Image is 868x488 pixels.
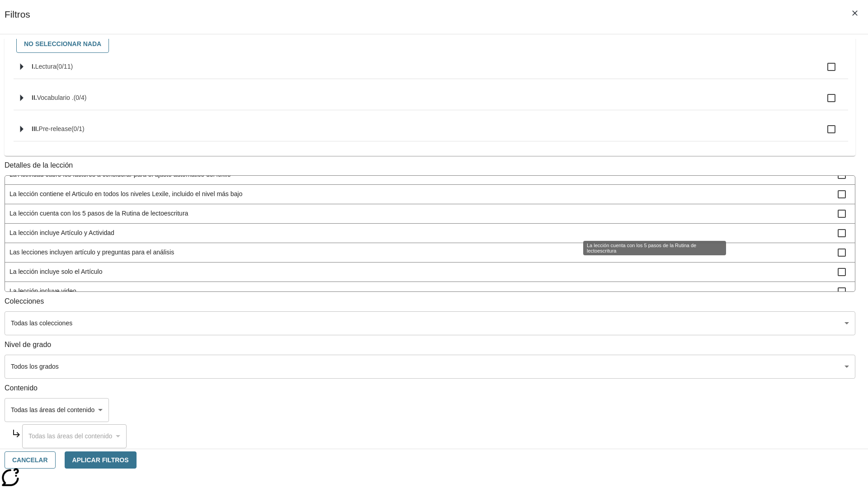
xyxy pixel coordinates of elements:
[5,263,855,282] div: La lección incluye solo el Artículo
[5,204,855,224] div: La lección cuenta con los 5 pasos de la Rutina de lectoescritura
[65,451,137,469] button: Aplicar Filtros
[32,63,35,70] span: I.
[5,355,855,379] div: Seleccione los Grados
[5,398,109,422] div: Seleccione el Contenido
[9,267,838,277] span: La lección incluye solo el Artículo
[56,63,73,70] span: 0 estándares seleccionados/11 estándares en grupo
[39,125,71,132] span: Pre-release
[5,185,855,204] div: La lección contiene el Articulo en todos los niveles Lexile, incluido el nivel más bajo
[37,94,74,101] span: Vocabulario .
[583,241,726,255] div: La lección cuenta con los 5 pasos de la Rutina de lectoescritura
[9,228,838,238] span: La lección incluye Artículo y Actividad
[5,243,855,263] div: Las lecciones incluyen artículo y preguntas para el análisis
[16,35,109,53] button: No seleccionar nada
[9,189,838,199] span: La lección contiene el Articulo en todos los niveles Lexile, incluido el nivel más bajo
[14,55,848,149] ul: Seleccione habilidades
[22,424,127,448] div: Seleccione el Contenido
[5,224,855,243] div: La lección incluye Artículo y Actividad
[5,311,855,335] div: Seleccione una Colección
[35,63,57,70] span: Lectura
[5,9,30,34] h1: Filtros
[71,125,85,132] span: 0 estándares seleccionados/1 estándares en grupo
[5,296,855,307] p: Colecciones
[32,125,39,132] span: III.
[12,33,848,55] div: Seleccione habilidades
[32,94,37,101] span: II.
[9,286,838,296] span: La lección incluye video
[5,451,56,469] button: Cancelar
[5,282,855,301] div: La lección incluye video
[5,340,855,350] p: Nivel de grado
[5,160,855,171] p: Detalles de la lección
[845,4,864,23] button: Cerrar los filtros del Menú lateral
[74,94,87,101] span: 0 estándares seleccionados/4 estándares en grupo
[5,383,855,394] p: Contenido
[5,175,855,292] ul: Detalles de la lección
[9,209,838,218] span: La lección cuenta con los 5 pasos de la Rutina de lectoescritura
[9,248,838,257] span: Las lecciones incluyen artículo y preguntas para el análisis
